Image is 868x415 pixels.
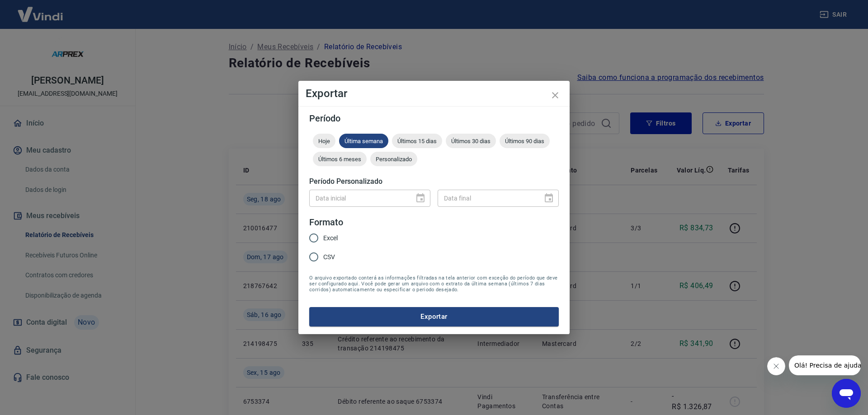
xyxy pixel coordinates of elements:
[309,177,559,186] h5: Período Personalizado
[323,252,335,262] span: CSV
[832,379,861,408] iframe: Botão para abrir a janela de mensagens
[392,138,442,145] span: Últimos 15 dias
[5,6,76,14] span: Olá! Precisa de ajuda?
[339,138,388,145] span: Última semana
[313,138,335,145] span: Hoje
[438,190,536,206] input: DD/MM/YYYY
[309,216,343,229] legend: Formato
[500,138,550,145] span: Últimos 90 dias
[309,307,559,326] button: Exportar
[370,156,417,163] span: Personalizado
[306,88,562,99] h4: Exportar
[500,134,550,148] div: Últimos 90 dias
[767,357,785,375] iframe: Fechar mensagem
[544,84,566,106] button: close
[309,114,559,123] h5: Período
[392,134,442,148] div: Últimos 15 dias
[309,275,559,293] span: O arquivo exportado conterá as informações filtradas na tela anterior com exceção do período que ...
[446,138,496,145] span: Últimos 30 dias
[313,152,367,166] div: Últimos 6 meses
[789,355,861,375] iframe: Mensagem da empresa
[339,134,388,148] div: Última semana
[309,190,408,206] input: DD/MM/YYYY
[446,134,496,148] div: Últimos 30 dias
[313,134,335,148] div: Hoje
[323,233,338,243] span: Excel
[370,152,417,166] div: Personalizado
[313,156,367,163] span: Últimos 6 meses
